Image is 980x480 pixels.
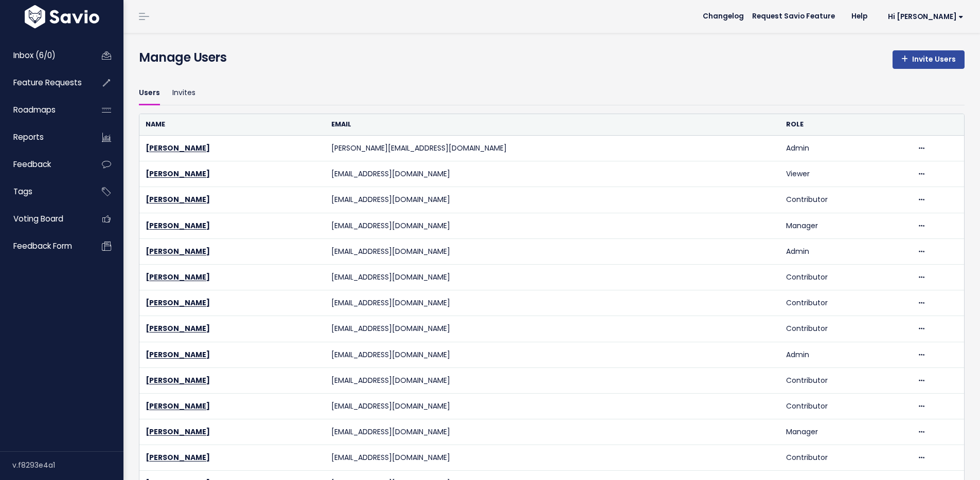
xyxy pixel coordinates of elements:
a: Roadmaps [3,98,85,122]
a: Reports [3,125,85,149]
span: Feedback [13,159,51,170]
td: Contributor [780,264,911,290]
a: Feedback [3,153,85,176]
th: Email [325,114,780,135]
td: Manager [780,419,911,445]
a: [PERSON_NAME] [146,401,210,411]
a: [PERSON_NAME] [146,143,210,153]
a: Users [139,81,160,105]
div: v.f8293e4a1 [12,452,123,478]
td: [EMAIL_ADDRESS][DOMAIN_NAME] [325,419,780,445]
span: Changelog [703,13,744,20]
a: Invites [172,81,195,105]
a: Feature Requests [3,71,85,95]
td: Viewer [780,161,911,187]
td: [EMAIL_ADDRESS][DOMAIN_NAME] [325,342,780,367]
td: [EMAIL_ADDRESS][DOMAIN_NAME] [325,445,780,471]
a: Feedback form [3,234,85,258]
td: Manager [780,213,911,238]
span: Voting Board [13,213,63,224]
td: [EMAIL_ADDRESS][DOMAIN_NAME] [325,367,780,393]
span: Feature Requests [13,77,82,88]
span: Reports [13,132,44,142]
a: [PERSON_NAME] [146,298,210,308]
th: Role [780,114,911,135]
td: [EMAIL_ADDRESS][DOMAIN_NAME] [325,161,780,187]
td: Contributor [780,393,911,419]
a: [PERSON_NAME] [146,427,210,437]
a: [PERSON_NAME] [146,452,210,463]
td: [EMAIL_ADDRESS][DOMAIN_NAME] [325,290,780,316]
td: [EMAIL_ADDRESS][DOMAIN_NAME] [325,316,780,342]
td: [EMAIL_ADDRESS][DOMAIN_NAME] [325,238,780,264]
span: Hi [PERSON_NAME] [888,13,964,21]
a: Help [843,9,876,24]
a: [PERSON_NAME] [146,246,210,256]
td: Contributor [780,187,911,213]
td: Contributor [780,316,911,342]
h4: Manage Users [139,48,226,67]
a: [PERSON_NAME] [146,375,210,385]
a: [PERSON_NAME] [146,194,210,205]
td: Contributor [780,445,911,471]
a: [PERSON_NAME] [146,220,210,231]
a: Inbox (6/0) [3,44,85,67]
td: [EMAIL_ADDRESS][DOMAIN_NAME] [325,187,780,213]
a: Tags [3,180,85,204]
td: Admin [780,342,911,367]
img: logo-white.9d6f32f41409.svg [22,5,102,28]
td: [EMAIL_ADDRESS][DOMAIN_NAME] [325,264,780,290]
td: Admin [780,238,911,264]
td: [PERSON_NAME][EMAIL_ADDRESS][DOMAIN_NAME] [325,136,780,161]
a: [PERSON_NAME] [146,272,210,282]
span: Feedback form [13,241,72,251]
a: [PERSON_NAME] [146,169,210,179]
a: Voting Board [3,207,85,231]
span: Tags [13,186,32,197]
td: [EMAIL_ADDRESS][DOMAIN_NAME] [325,213,780,238]
a: Invite Users [893,50,965,69]
a: [PERSON_NAME] [146,323,210,334]
a: [PERSON_NAME] [146,349,210,360]
td: Contributor [780,367,911,393]
a: Hi [PERSON_NAME] [876,9,972,25]
a: Request Savio Feature [744,9,843,24]
td: Admin [780,136,911,161]
td: Contributor [780,290,911,316]
span: Roadmaps [13,104,56,115]
td: [EMAIL_ADDRESS][DOMAIN_NAME] [325,393,780,419]
span: Inbox (6/0) [13,50,56,61]
th: Name [139,114,325,135]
